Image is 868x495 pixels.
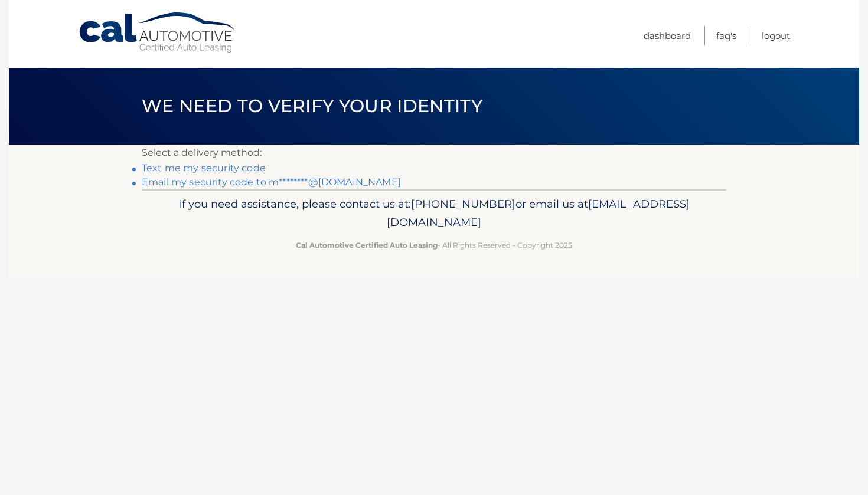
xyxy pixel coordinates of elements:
a: FAQ's [716,26,736,45]
a: Cal Automotive [78,12,237,54]
strong: Cal Automotive Certified Auto Leasing [296,241,438,250]
span: We need to verify your identity [142,95,482,117]
p: Select a delivery method: [142,145,726,161]
a: Dashboard [644,26,691,45]
span: [PHONE_NUMBER] [411,197,515,211]
a: Email my security code to m********@[DOMAIN_NAME] [142,176,401,188]
a: Logout [762,26,790,45]
p: If you need assistance, please contact us at: or email us at [149,195,719,232]
p: - All Rights Reserved - Copyright 2025 [149,239,719,251]
a: Text me my security code [142,162,266,173]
